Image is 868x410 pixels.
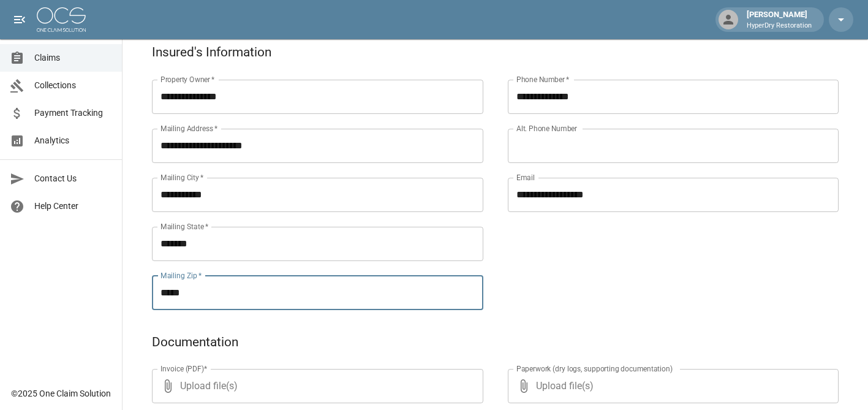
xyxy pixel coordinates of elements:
span: Payment Tracking [34,107,112,120]
div: [PERSON_NAME] [742,9,817,31]
label: Mailing Address [160,123,217,134]
p: HyperDry Restoration [747,21,812,31]
button: open drawer [7,7,32,32]
span: Help Center [34,200,112,213]
span: Analytics [34,134,112,147]
label: Paperwork (dry logs, supporting documentation) [516,363,673,374]
span: Collections [34,79,112,92]
label: Mailing Zip [160,270,202,281]
div: © 2025 One Claim Solution [11,387,111,400]
label: Mailing City [160,172,204,183]
span: Contact Us [34,172,112,185]
label: Invoice (PDF)* [160,363,208,374]
label: Alt. Phone Number [516,123,577,134]
label: Property Owner [160,74,215,85]
label: Phone Number [516,74,569,85]
img: ocs-logo-white-transparent.png [37,7,86,32]
span: Upload file(s) [180,369,450,403]
label: Email [516,172,535,183]
label: Mailing State [160,221,208,232]
span: Claims [34,51,112,64]
span: Upload file(s) [536,369,806,403]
